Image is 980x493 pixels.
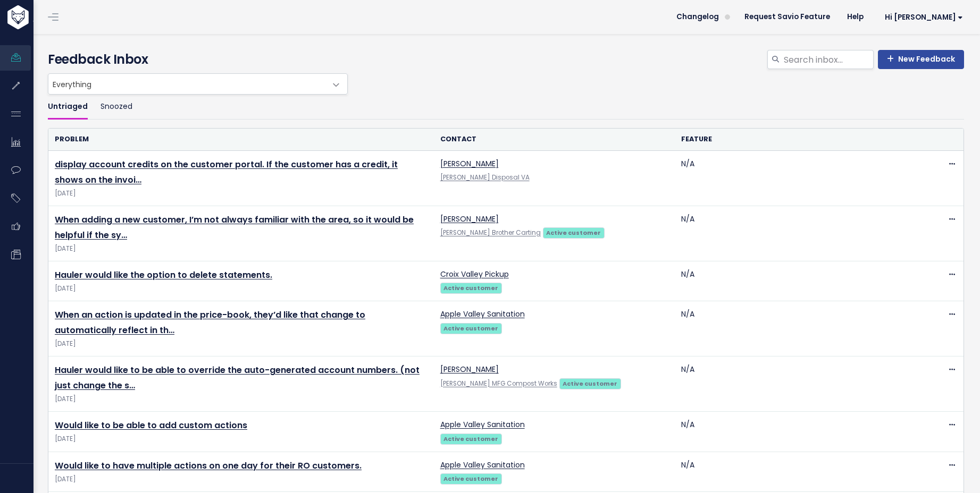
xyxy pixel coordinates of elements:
[675,452,916,491] td: N/A
[48,95,88,120] a: Untriaged
[443,284,498,292] strong: Active customer
[559,378,621,388] a: Active customer
[440,460,525,470] a: Apple Valley Sanitation
[55,243,428,254] span: [DATE]
[440,173,530,182] a: [PERSON_NAME] Disposal VA
[5,5,87,29] img: logo-white.9d6f32f41409.svg
[48,129,434,150] th: Problem
[440,228,541,237] a: [PERSON_NAME] Brother Carting
[55,158,398,186] a: display account credits on the customer portal. If the customer has a credit, it shows on the invoi…
[839,9,872,25] a: Help
[440,158,499,169] a: [PERSON_NAME]
[434,129,675,150] th: Contact
[443,474,498,483] strong: Active customer
[55,474,428,485] span: [DATE]
[675,356,916,412] td: N/A
[55,214,414,241] a: When adding a new customer, I’m not always familiar with the area, so it would be helpful if the sy…
[878,50,964,69] a: New Feedback
[675,412,916,452] td: N/A
[675,261,916,301] td: N/A
[440,364,499,375] a: [PERSON_NAME]
[55,283,428,294] span: [DATE]
[55,419,247,431] a: Would like to be able to add custom actions
[675,206,916,261] td: N/A
[543,227,605,237] a: Active customer
[55,460,362,472] a: Would like to have multiple actions on one day for their RO customers.
[55,188,428,199] span: [DATE]
[440,282,502,293] a: Active customer
[675,129,916,150] th: Feature
[443,324,498,333] strong: Active customer
[783,50,874,69] input: Search inbox...
[55,338,428,350] span: [DATE]
[676,13,719,21] span: Changelog
[885,13,963,21] span: Hi [PERSON_NAME]
[675,151,916,206] td: N/A
[48,95,964,120] ul: Filter feature requests
[440,322,502,333] a: Active customer
[440,433,502,444] a: Active customer
[872,9,971,25] a: Hi [PERSON_NAME]
[440,473,502,483] a: Active customer
[440,309,525,319] a: Apple Valley Sanitation
[55,309,365,336] a: When an action is updated in the price-book, they’d like that change to automatically reflect in th…
[440,214,499,224] a: [PERSON_NAME]
[440,269,509,279] a: Croix Valley Pickup
[48,73,348,95] span: Everything
[55,433,428,445] span: [DATE]
[55,364,420,392] a: Hauler would like to be able to override the auto-generated account numbers. (not just change the s…
[443,435,498,443] strong: Active customer
[55,269,272,281] a: Hauler would like the option to delete statements.
[100,95,132,120] a: Snoozed
[48,50,964,69] h4: Feedback Inbox
[48,74,326,94] span: Everything
[563,379,617,388] strong: Active customer
[440,419,525,430] a: Apple Valley Sanitation
[675,301,916,356] td: N/A
[546,228,601,237] strong: Active customer
[736,9,839,25] a: Request Savio Feature
[55,394,428,405] span: [DATE]
[440,379,557,388] a: [PERSON_NAME] MFG Compost Works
